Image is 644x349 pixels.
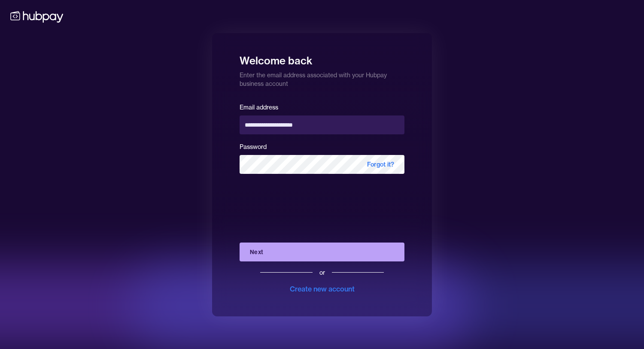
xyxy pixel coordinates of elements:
button: Next [240,243,404,261]
label: Email address [240,103,278,111]
span: Forgot it? [357,155,404,174]
div: or [319,268,325,277]
h1: Welcome back [240,49,404,67]
label: Password [240,143,267,151]
div: Create new account [290,284,355,294]
p: Enter the email address associated with your Hubpay business account [240,67,404,88]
